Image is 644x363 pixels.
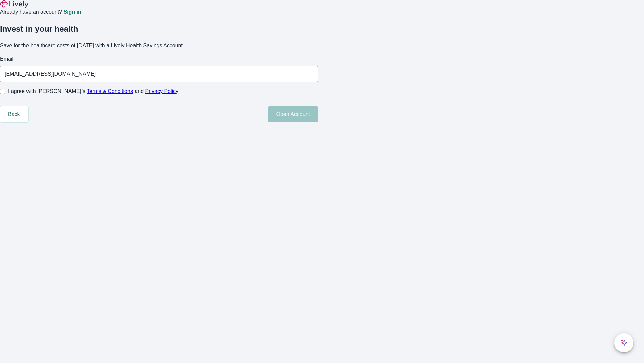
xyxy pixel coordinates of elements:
svg: Lively AI Assistant [621,339,627,346]
a: Terms & Conditions [87,88,133,94]
a: Sign in [63,9,81,15]
a: Privacy Policy [145,88,179,94]
button: chat [614,333,633,352]
span: I agree with [PERSON_NAME]’s and [8,87,178,95]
